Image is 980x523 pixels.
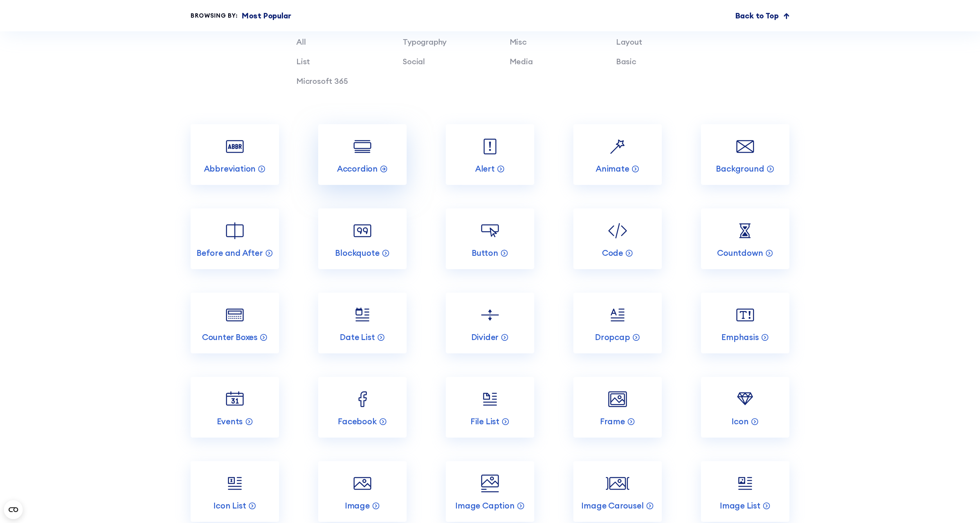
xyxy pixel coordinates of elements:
img: Counter Boxes [223,303,247,327]
a: Background [701,124,789,185]
a: Before and After [191,208,279,269]
p: Image Carousel [581,500,643,511]
img: Icon [733,387,757,411]
p: Image [345,500,370,511]
img: Animate [606,135,629,158]
a: Microsoft 365 [296,76,348,86]
p: Before and After [196,248,263,258]
img: Alert [478,135,502,158]
p: Image Caption [455,500,514,511]
img: Button [478,219,502,242]
p: Divider [471,332,499,342]
a: Frame [573,377,662,438]
img: Facebook [351,387,374,411]
a: Basic [616,56,636,66]
a: Image Caption [446,461,534,522]
p: Icon List [213,500,246,511]
img: Blockquote [351,219,374,242]
iframe: Chat Widget [941,485,980,523]
p: File List [470,416,499,427]
p: Frame [600,416,625,427]
img: Emphasis [733,303,757,327]
img: Image List [733,472,757,495]
p: Events [217,416,243,427]
a: Divider [446,293,534,353]
a: Blockquote [318,208,407,269]
a: Counter Boxes [191,293,279,353]
a: All [296,37,306,47]
img: Divider [478,303,502,327]
a: Date List [318,293,407,353]
img: Dropcap [606,303,629,327]
button: Open CMP widget [4,500,23,519]
img: Background [733,135,757,158]
p: Back to Top [735,10,779,22]
a: Typography [403,37,447,47]
p: Image List [720,500,760,511]
div: Widget pro chat [941,485,980,523]
p: Date List [340,332,375,342]
p: Counter Boxes [202,332,258,342]
a: Image Carousel [573,461,662,522]
a: Image [318,461,407,522]
img: Before and After [223,219,247,242]
p: Animate [596,163,629,174]
a: Media [510,56,533,66]
p: Accordion [337,163,378,174]
p: Emphasis [721,332,758,342]
p: Icon [731,416,748,427]
a: Abbreviation [191,124,279,185]
p: Abbreviation [204,163,256,174]
p: Button [472,248,498,258]
p: Facebook [338,416,377,427]
img: Countdown [733,219,757,242]
a: Emphasis [701,293,789,353]
a: Social [403,56,425,66]
a: Icon List [191,461,279,522]
a: Accordion [318,124,407,185]
img: File List [478,387,502,411]
a: Layout [616,37,642,47]
a: Button [446,208,534,269]
a: Countdown [701,208,789,269]
a: Image List [701,461,789,522]
p: Countdown [717,248,763,258]
img: Abbreviation [223,135,247,158]
img: Frame [606,387,629,411]
p: Most Popular [242,10,291,22]
a: List [296,56,310,66]
p: Blockquote [335,248,379,258]
a: Dropcap [573,293,662,353]
div: Browsing by: [191,11,238,20]
a: Animate [573,124,662,185]
a: Icon [701,377,789,438]
img: Code [606,219,629,242]
a: Back to Top [735,10,789,22]
p: Alert [475,163,495,174]
a: Facebook [318,377,407,438]
p: Dropcap [595,332,630,342]
a: File List [446,377,534,438]
a: Misc [510,37,527,47]
img: Icon List [223,472,247,495]
a: Alert [446,124,534,185]
a: Events [191,377,279,438]
p: Code [602,248,623,258]
img: Image Carousel [606,472,629,495]
p: Background [716,163,764,174]
a: Code [573,208,662,269]
img: Events [223,387,247,411]
img: Image [351,472,374,495]
img: Accordion [351,135,374,158]
img: Image Caption [478,472,502,495]
img: Date List [351,303,374,327]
